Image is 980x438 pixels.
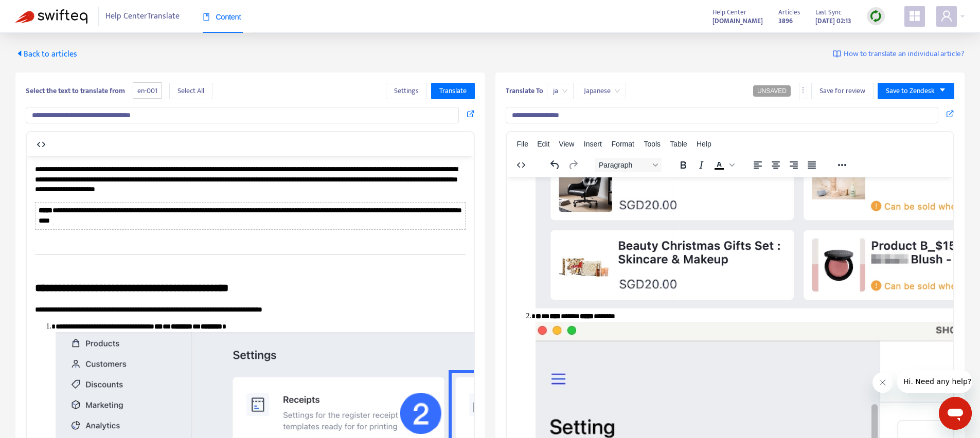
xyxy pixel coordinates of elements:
span: Last Sync [815,7,842,18]
span: Settings [394,85,419,97]
button: Align center [767,158,785,172]
b: Translate To [506,85,543,97]
span: en-001 [133,82,162,99]
iframe: Message from company [897,370,972,393]
button: Italic [692,158,710,172]
a: [DOMAIN_NAME] [712,15,763,27]
span: ja [553,83,567,99]
span: UNSAVED [757,87,787,95]
span: View [559,140,574,148]
span: File [516,140,528,148]
img: Swifteq [15,9,87,24]
span: Save to Zendesk [886,85,935,97]
span: Select All [177,85,204,97]
span: Insert [584,140,602,148]
strong: [DATE] 02:13 [815,15,851,27]
img: image-link [833,50,841,58]
span: more [799,86,807,94]
span: book [203,13,210,21]
button: Redo [564,158,582,172]
a: How to translate an individual article? [833,48,965,60]
iframe: Button to launch messaging window [939,397,972,430]
button: Align left [749,158,767,172]
span: appstore [908,10,921,22]
button: Select All [169,83,212,99]
button: Translate [431,83,475,99]
span: Save for review [819,85,865,97]
iframe: Close message [872,372,893,393]
span: user [940,10,953,22]
button: more [799,83,807,99]
button: Save for review [811,83,874,99]
span: Help [697,140,711,148]
span: Paragraph [599,161,649,169]
span: Format [612,140,634,148]
img: sync.dc5367851b00ba804db3.png [869,10,882,23]
button: Bold [674,158,692,172]
span: Help Center Translate [105,7,180,26]
span: Content [203,13,241,21]
button: Undo [546,158,564,172]
button: Block Paragraph [595,158,662,172]
span: Table [670,140,687,148]
button: Reveal or hide additional toolbar items [833,158,851,172]
strong: 3896 [778,15,793,27]
button: Justify [803,158,821,172]
span: Translate [439,85,467,97]
button: Settings [386,83,427,99]
strong: [DOMAIN_NAME] [712,15,763,27]
span: Articles [778,7,800,18]
button: Save to Zendeskcaret-down [878,83,954,99]
span: caret-down [939,86,946,94]
span: How to translate an individual article? [844,48,965,60]
b: Select the text to translate from [26,85,125,97]
span: caret-left [15,49,24,58]
span: Edit [537,140,549,148]
span: Back to articles [15,47,77,61]
span: Help Center [712,7,746,18]
span: Tools [644,140,661,148]
span: Japanese [584,83,620,99]
div: Text color Black [710,158,736,172]
button: Align right [785,158,803,172]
